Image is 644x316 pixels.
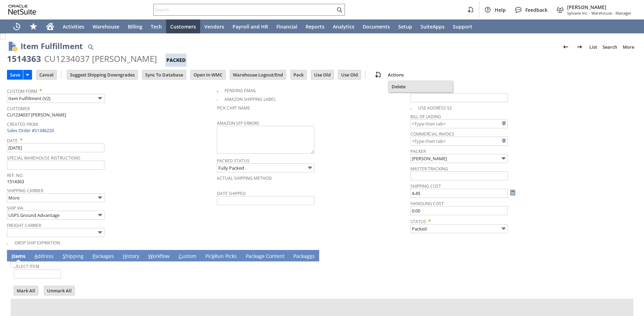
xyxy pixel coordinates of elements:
span: g [259,253,262,259]
a: Ship Via [7,205,23,211]
a: Financial [272,19,301,33]
div: Packed [165,54,187,67]
a: Select Item [14,264,39,269]
a: Use Address V2 [418,105,452,111]
a: Date Shipped [217,191,246,196]
a: Packages [292,253,316,260]
a: Workflow [147,253,171,260]
a: Package Content [244,253,286,260]
span: Help [495,7,506,13]
svg: logo [8,5,36,15]
a: Packed Status [217,158,250,164]
a: Customer [7,106,30,112]
input: Packed [410,224,508,233]
a: Bill Of Lading [410,114,441,120]
a: Payroll and HR [228,19,272,33]
input: Mark All [14,286,38,295]
a: Packages [91,253,116,260]
a: PickRun Picks [204,253,238,260]
span: Warehouse - Manager [591,10,631,16]
a: Reports [301,19,329,33]
a: Warehouse [88,19,124,33]
span: Analytics [333,23,354,30]
input: Pack [291,70,306,79]
svg: Shortcuts [29,22,38,31]
span: Customers [170,23,196,30]
span: H [123,253,126,259]
a: Tech [147,19,166,33]
a: Shipping [61,253,85,260]
span: Setup [398,23,412,30]
a: Special Warehouse Instructions [7,155,80,161]
svg: Search [335,6,344,14]
a: Date [7,138,18,144]
a: Calculate [509,189,517,196]
img: Quick Find [86,43,95,51]
span: Vendors [204,23,224,30]
a: Pick Cart Name [217,105,250,111]
a: Customers [166,19,200,33]
img: More Options [500,154,508,162]
a: Shipping Cost [410,183,441,189]
span: Support [453,23,472,30]
a: Master Tracking [410,166,448,172]
a: List [587,41,600,52]
span: Activities [63,23,84,30]
a: Custom [177,253,198,260]
span: A [34,253,38,259]
a: Vendors [200,19,228,33]
input: <Type then tab> [410,119,508,128]
input: Unmark All [44,286,74,295]
input: Use Old [338,70,361,79]
a: Sales Order #S1346220 [7,127,56,133]
div: 1514363 [7,53,41,64]
img: Previous [561,43,570,51]
input: Cancel [37,70,56,79]
span: - [589,10,590,16]
input: Suggest Shipping Downgrades [67,70,138,79]
a: Recent Records [8,19,25,33]
a: Items [10,253,27,260]
span: [PERSON_NAME] [567,4,631,10]
span: Reports [306,23,324,30]
img: More Options [96,194,104,202]
img: More Options [500,225,508,233]
span: W [148,253,153,259]
a: Packer [410,148,426,154]
div: Delete [389,81,453,92]
span: Warehouse [93,23,119,30]
img: More Options [96,228,104,236]
input: Open In WMC [191,70,225,79]
span: Feedback [525,7,548,13]
a: Support [449,19,477,33]
input: More [7,193,104,202]
span: k [212,253,214,259]
span: Financial [276,23,297,30]
a: Pending Email [225,88,256,94]
svg: Home [46,22,54,31]
img: More Options [306,164,314,172]
span: e [309,253,312,259]
a: Billing [124,19,147,33]
span: C [179,253,182,259]
span: 1514363 [7,178,24,185]
span: CU1234037 [PERSON_NAME] [7,112,66,118]
a: Documents [359,19,394,33]
a: Custom Form [7,88,37,94]
a: Status [410,219,426,225]
a: Handling Cost [410,201,444,206]
div: CU1234037 [PERSON_NAME] [44,53,157,64]
a: Freight Carrier [7,222,41,228]
input: Fully Packed [217,163,314,172]
span: Documents [363,23,390,30]
img: More Options [96,94,104,102]
span: Billing [128,23,142,30]
span: Delete [392,83,450,90]
h1: Item Fulfillment [21,40,83,52]
a: Search [600,41,620,52]
input: Use Old [311,70,333,79]
input: Search [154,6,335,14]
a: SuiteApps [416,19,449,33]
a: Amazon Shipping Label [225,96,276,102]
a: Commercial Invoice [410,131,455,137]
